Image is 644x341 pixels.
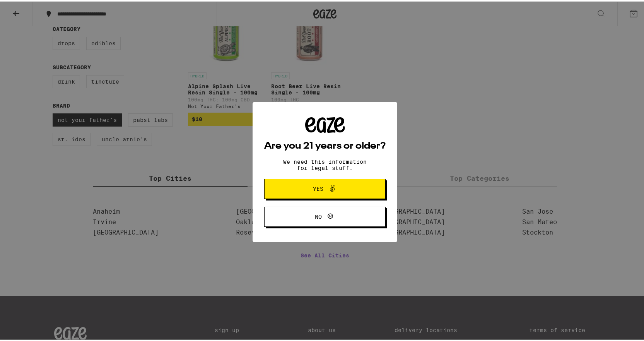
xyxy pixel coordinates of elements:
span: Hi. Need any help? [5,5,56,12]
h2: Are you 21 years or older? [264,140,386,149]
span: Yes [313,185,324,190]
button: Yes [264,177,386,197]
button: No [264,205,386,225]
span: No [315,212,322,218]
p: We need this information for legal stuff. [277,157,373,170]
